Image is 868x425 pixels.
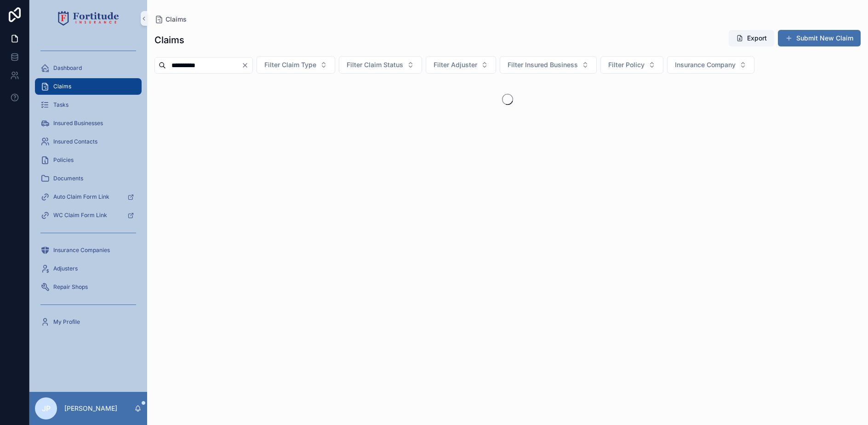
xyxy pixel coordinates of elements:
[35,279,142,295] a: Repair Shops
[508,60,578,69] span: Filter Insured Business
[58,11,119,26] img: App logo
[53,212,107,219] span: WC Claim Form Link
[500,56,597,74] button: Select Button
[53,175,83,182] span: Documents
[35,189,142,205] a: Auto Claim Form Link
[729,30,774,46] button: Export
[257,56,335,74] button: Select Button
[35,242,142,258] a: Insurance Companies
[35,170,142,187] a: Documents
[264,60,316,69] span: Filter Claim Type
[53,138,97,145] span: Insured Contacts
[675,60,736,69] span: Insurance Company
[64,404,117,413] p: [PERSON_NAME]
[608,60,645,69] span: Filter Policy
[53,283,88,291] span: Repair Shops
[53,120,103,127] span: Insured Businesses
[778,30,861,46] button: Submit New Claim
[241,62,252,69] button: Clear
[426,56,496,74] button: Select Button
[339,56,422,74] button: Select Button
[35,133,142,150] a: Insured Contacts
[42,403,51,414] span: JP
[53,247,110,254] span: Insurance Companies
[35,60,142,76] a: Dashboard
[29,37,147,342] div: scrollable content
[53,101,69,109] span: Tasks
[53,265,78,272] span: Adjusters
[154,34,184,46] h1: Claims
[35,97,142,113] a: Tasks
[35,115,142,132] a: Insured Businesses
[35,152,142,168] a: Policies
[667,56,754,74] button: Select Button
[154,15,187,24] a: Claims
[434,60,477,69] span: Filter Adjuster
[347,60,403,69] span: Filter Claim Status
[53,318,80,326] span: My Profile
[53,64,82,72] span: Dashboard
[53,156,74,164] span: Policies
[35,207,142,224] a: WC Claim Form Link
[53,193,109,201] span: Auto Claim Form Link
[35,78,142,95] a: Claims
[35,260,142,277] a: Adjusters
[166,15,187,24] span: Claims
[53,83,71,90] span: Claims
[35,314,142,330] a: My Profile
[600,56,663,74] button: Select Button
